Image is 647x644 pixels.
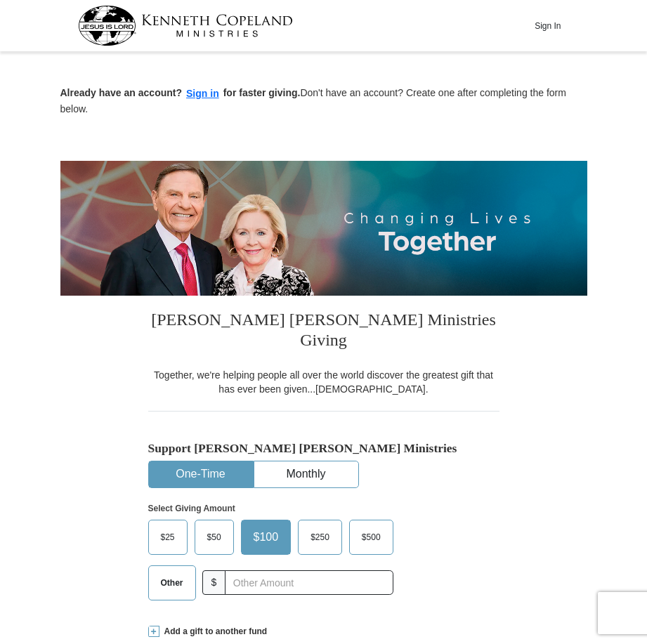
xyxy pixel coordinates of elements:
span: $500 [355,527,388,548]
h3: [PERSON_NAME] [PERSON_NAME] Ministries Giving [148,296,499,368]
button: One-Time [149,461,253,487]
span: $100 [247,527,286,548]
p: Don't have an account? Create one after completing the form below. [60,86,587,116]
strong: Already have an account? for faster giving. [60,87,301,98]
span: $ [202,570,226,595]
strong: Select Giving Amount [148,504,235,513]
span: Add a gift to another fund [159,626,268,638]
button: Monthly [254,461,358,487]
span: $25 [154,527,182,548]
div: Together, we're helping people all over the world discover the greatest gift that has ever been g... [148,368,499,396]
span: $250 [303,527,336,548]
span: $50 [200,527,228,548]
span: Other [154,572,190,593]
img: kcm-header-logo.svg [78,6,293,46]
h5: Support [PERSON_NAME] [PERSON_NAME] Ministries [148,441,499,456]
button: Sign in [182,86,223,102]
input: Other Amount [225,570,393,595]
button: Sign In [527,15,569,37]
